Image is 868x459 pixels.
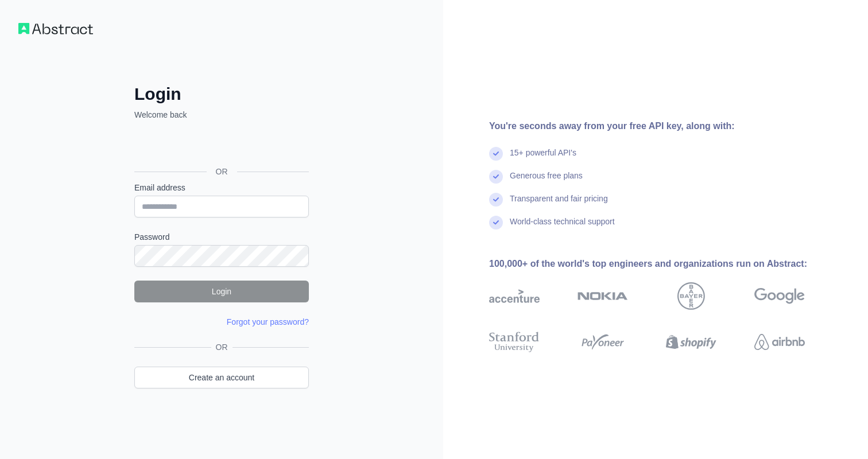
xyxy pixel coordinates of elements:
button: Login [134,281,309,302]
div: Generous free plans [510,170,583,193]
img: bayer [677,282,705,310]
p: Welcome back [134,109,309,120]
img: check mark [489,170,503,184]
img: payoneer [578,329,628,355]
div: World-class technical support [510,216,615,239]
label: Password [134,231,309,243]
img: stanford university [489,329,540,355]
label: Email address [134,182,309,193]
span: OR [211,341,232,353]
div: You're seconds away from your free API key, along with: [489,119,842,133]
img: check mark [489,147,503,161]
div: 100,000+ of the world's top engineers and organizations run on Abstract: [489,257,842,271]
a: Forgot your password? [227,317,309,326]
div: Transparent and fair pricing [510,193,608,216]
img: google [754,282,805,310]
div: 15+ powerful API's [510,147,576,170]
h2: Login [134,84,309,104]
a: Create an account [134,367,309,388]
iframe: Sign in with Google Button [129,133,312,158]
img: nokia [578,282,628,310]
img: Workflow [18,23,93,34]
img: shopify [666,329,716,355]
img: airbnb [754,329,805,355]
img: check mark [489,216,503,229]
span: OR [207,166,237,177]
img: accenture [489,282,540,310]
img: check mark [489,193,503,207]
